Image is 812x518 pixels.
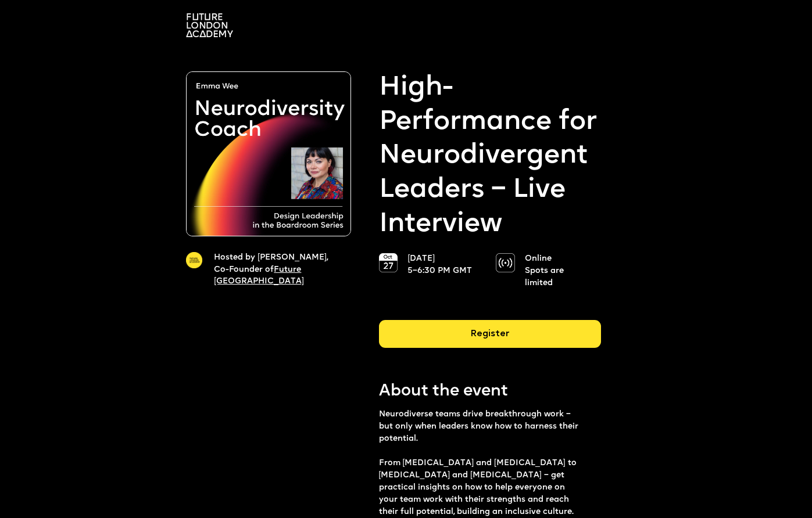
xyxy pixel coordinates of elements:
a: Register [379,320,602,357]
img: A logo saying in 3 lines: Future London Academy [186,13,233,37]
p: About the event [379,380,602,403]
p: [DATE] 5–6:30 PM GMT [407,253,476,278]
img: A yellow circle with Future London Academy logo [186,252,202,268]
p: Hosted by [PERSON_NAME], Co-Founder of [214,252,337,289]
div: Register [379,320,602,348]
p: Online Spots are limited [525,253,593,290]
strong: High-Performance for Neurodivergent Leaders – Live Interview [379,71,602,242]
